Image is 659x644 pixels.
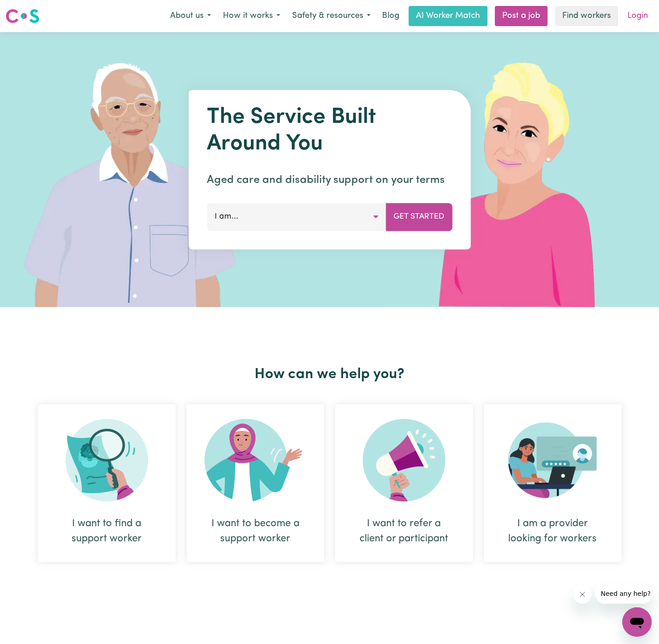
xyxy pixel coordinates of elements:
[508,419,597,501] img: Provider
[207,203,386,231] button: I am...
[335,404,473,562] div: I want to refer a client or participant
[164,6,217,26] button: About us
[357,516,451,546] div: I want to refer a client or participant
[409,6,487,26] a: AI Worker Match
[555,6,618,26] a: Find workers
[386,203,452,231] button: Get Started
[377,6,405,26] a: Blog
[484,404,621,562] div: I am a provider looking for workers
[209,516,302,546] div: I want to become a support worker
[60,516,154,546] div: I want to find a support worker
[217,6,286,26] button: How it works
[205,419,306,501] img: Become Worker
[187,404,324,562] div: I want to become a support worker
[38,404,176,562] div: I want to find a support worker
[33,366,627,383] h2: How can we help you?
[286,6,377,26] button: Safety & resources
[622,6,653,26] a: Login
[622,607,652,637] iframe: Button to launch messaging window
[595,583,652,604] iframe: Message from company
[66,419,148,501] img: Search
[363,419,445,501] img: Refer
[207,105,452,157] h1: The Service Built Around You
[506,516,599,546] div: I am a provider looking for workers
[495,6,548,26] a: Post a job
[573,585,592,604] iframe: Close message
[207,172,452,188] p: Aged care and disability support on your terms
[6,8,39,24] img: Careseekers logo
[6,6,39,27] a: Careseekers logo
